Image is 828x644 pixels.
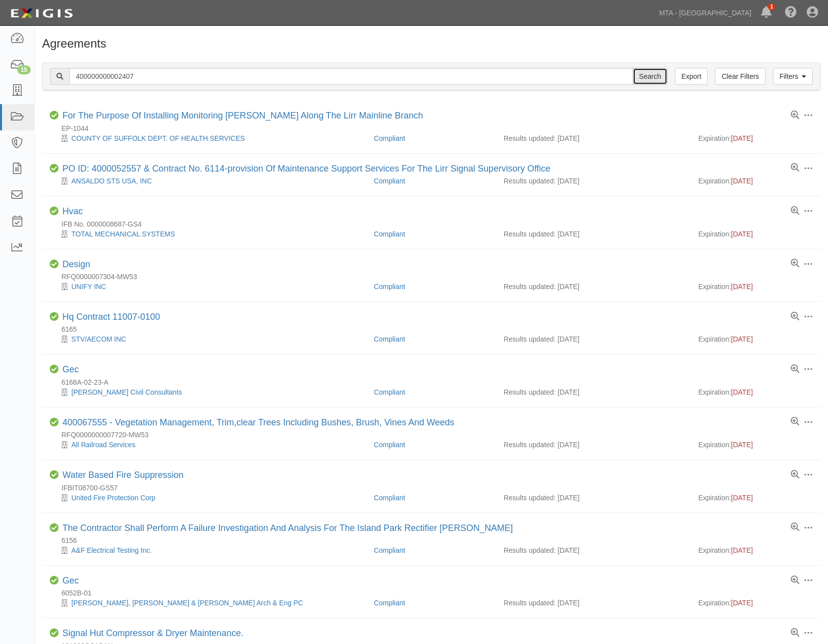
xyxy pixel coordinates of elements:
[791,523,799,532] a: View results summary
[50,598,367,608] div: Henningson, Durham & Richardson Arch & Eng PC
[62,576,79,585] a: Gec
[791,470,799,479] a: View results summary
[50,524,58,532] i: Compliant
[791,417,799,426] a: View results summary
[50,483,821,493] div: IFBIT08700-GS57
[71,177,152,185] a: ANSALDO STS USA, INC
[633,68,667,85] input: Search
[731,441,753,449] span: [DATE]
[731,283,753,291] span: [DATE]
[791,629,799,638] a: View results summary
[698,229,813,239] div: Expiration:
[50,176,367,186] div: ANSALDO STS USA, INC
[50,282,367,292] div: UNIFY INC
[71,134,245,142] a: COUNTY OF SUFFOLK DEPT. OF HEALTH SERVICES
[374,599,405,607] a: Compliant
[62,259,90,270] div: Design
[698,440,813,450] div: Expiration:
[62,312,160,323] div: Hq Contract 11007-0100
[71,494,156,502] a: United Fire Protection Corp
[50,470,58,479] i: Compliant
[62,111,423,121] div: For The Purpose Of Installing Monitoring Wells Along The Lirr Mainline Branch
[50,164,58,173] i: Compliant
[50,312,58,321] i: Compliant
[791,312,799,321] a: View results summary
[503,440,683,450] div: Results updated: [DATE]
[503,493,683,503] div: Results updated: [DATE]
[731,494,753,502] span: [DATE]
[503,387,683,397] div: Results updated: [DATE]
[791,365,799,374] a: View results summary
[62,417,454,427] a: 400067555 - Vegetation Management, Trim,clear Trees Including Bushes, Brush, Vines And Weeds
[715,68,765,85] a: Clear Filters
[698,598,813,608] div: Expiration:
[374,441,405,449] a: Compliant
[50,430,821,440] div: RFQ0000000007720-MW53
[731,335,753,343] span: [DATE]
[50,229,367,239] div: TOTAL MECHANICAL SYSTEMS
[731,546,753,554] span: [DATE]
[69,68,633,85] input: Search
[50,111,58,120] i: Compliant
[50,207,58,216] i: Compliant
[698,545,813,555] div: Expiration:
[791,259,799,268] a: View results summary
[62,417,454,428] div: 400067555 - Vegetation Management, Trim,clear Trees Including Bushes, Brush, Vines And Weeds
[791,207,799,216] a: View results summary
[50,440,367,450] div: All Railroad Services
[374,388,405,396] a: Compliant
[791,111,799,120] a: View results summary
[773,68,813,85] a: Filters
[50,493,367,503] div: United Fire Protection Corp
[503,282,683,292] div: Results updated: [DATE]
[374,546,405,554] a: Compliant
[17,65,31,74] div: 15
[50,418,58,427] i: Compliant
[62,206,83,216] a: Hvac
[731,230,753,238] span: [DATE]
[50,219,821,229] div: IFB No. 0000008687-GS4
[42,37,821,50] h1: Agreements
[62,111,423,120] a: For The Purpose Of Installing Monitoring [PERSON_NAME] Along The Lirr Mainline Branch
[71,441,135,449] a: All Railroad Services
[50,260,58,269] i: Compliant
[374,177,405,185] a: Compliant
[71,230,175,238] a: TOTAL MECHANICAL SYSTEMS
[71,546,152,554] a: A&F Electrical Testing Inc.
[503,545,683,555] div: Results updated: [DATE]
[675,68,708,85] a: Export
[503,229,683,239] div: Results updated: [DATE]
[50,133,367,143] div: COUNTY OF SUFFOLK DEPT. OF HEALTH SERVICES
[698,176,813,186] div: Expiration:
[374,134,405,142] a: Compliant
[50,535,821,545] div: 6156
[698,133,813,143] div: Expiration:
[62,576,79,586] div: Gec
[62,259,90,269] a: Design
[50,387,367,397] div: Jacobs Civil Consultants
[698,282,813,292] div: Expiration:
[791,576,799,585] a: View results summary
[698,387,813,397] div: Expiration:
[71,599,303,607] a: [PERSON_NAME], [PERSON_NAME] & [PERSON_NAME] Arch & Eng PC
[731,388,753,396] span: [DATE]
[374,230,405,238] a: Compliant
[62,164,551,175] div: PO ID: 4000052557 & Contract No. 6114-provision Of Maintenance Support Services For The Lirr Sign...
[503,598,683,608] div: Results updated: [DATE]
[503,176,683,186] div: Results updated: [DATE]
[50,629,58,638] i: Compliant
[62,364,79,375] div: Gec
[654,3,756,23] a: MTA - [GEOGRAPHIC_DATA]
[71,388,182,396] a: [PERSON_NAME] Civil Consultants
[50,377,821,387] div: 6168A-02-23-A
[62,470,183,480] a: Water Based Fire Suppression
[62,312,160,322] a: Hq Contract 11007-0100
[50,545,367,555] div: A&F Electrical Testing Inc.
[50,272,821,282] div: RFQ0000007304-MW53
[50,334,367,344] div: STV/AECOM INC
[62,523,513,534] div: The Contractor Shall Perform A Failure Investigation And Analysis For The Island Park Rectifier Tran
[698,493,813,503] div: Expiration:
[62,470,183,481] div: Water Based Fire Suppression
[503,334,683,344] div: Results updated: [DATE]
[62,628,243,638] a: Signal Hut Compressor & Dryer Maintenance.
